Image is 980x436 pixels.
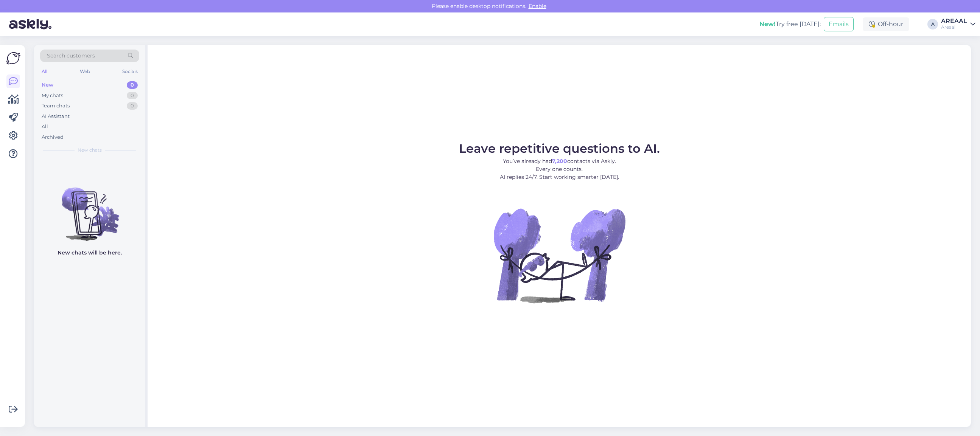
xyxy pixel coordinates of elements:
div: All [42,123,48,130]
p: New chats will be here. [58,249,122,257]
span: Search customers [47,52,95,60]
a: AREAALAreaal [941,18,975,30]
div: AI Assistant [42,113,70,120]
b: 7,200 [552,158,567,164]
button: Emails [824,17,854,31]
div: My chats [42,92,63,99]
div: A [927,19,938,29]
img: No Chat active [491,187,627,323]
div: Areaal [941,24,967,30]
div: All [40,67,49,76]
p: You’ve already had contacts via Askly. Every one counts. AI replies 24/7. Start working smarter [... [459,157,660,181]
div: Team chats [42,102,70,110]
div: Archived [42,133,64,141]
span: Enable [526,3,549,9]
div: 0 [127,102,138,110]
div: New [42,81,53,89]
div: Try free [DATE]: [759,20,821,29]
img: Askly Logo [6,51,20,65]
div: Off-hour [863,17,909,31]
span: Leave repetitive questions to AI. [459,141,660,156]
div: 0 [127,81,138,89]
span: New chats [78,147,102,154]
b: New! [759,20,776,28]
div: 0 [127,92,138,99]
img: No chats [34,174,145,242]
div: Web [78,67,92,76]
div: AREAAL [941,18,967,24]
div: Socials [121,67,139,76]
